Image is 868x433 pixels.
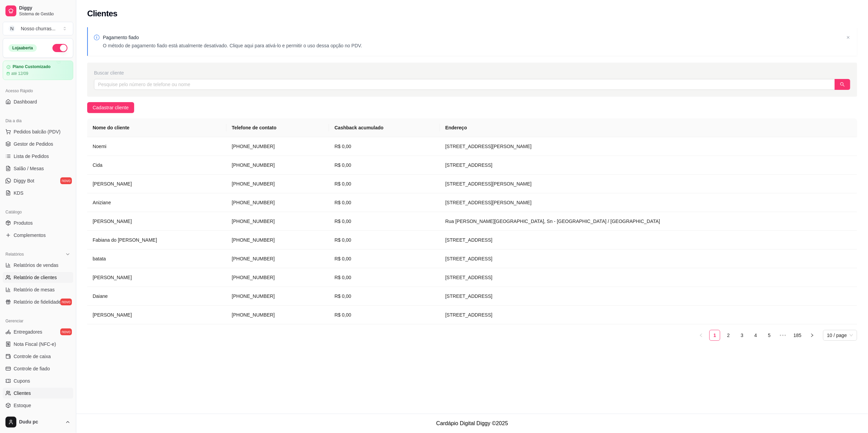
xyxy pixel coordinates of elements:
td: [PERSON_NAME] [87,306,226,324]
td: Noemi [87,137,226,156]
span: Relatório de clientes [14,274,57,281]
a: KDS [3,188,73,198]
td: R$ 0,00 [329,156,440,175]
th: Nome do cliente [87,118,226,137]
a: Cupons [3,375,73,386]
a: Gestor de Pedidos [3,139,73,149]
span: Relatórios de vendas [14,262,59,269]
span: Lista de Pedidos [14,153,49,160]
div: Dia a dia [3,115,73,126]
td: Aniziane [87,193,226,212]
div: Loja aberta [9,44,37,52]
td: [PHONE_NUMBER] [226,268,329,287]
a: Plano Customizadoaté 12/09 [3,61,73,80]
td: [STREET_ADDRESS][PERSON_NAME] [440,175,857,193]
span: Relatório de fidelidade [14,299,61,305]
td: Fabiana do [PERSON_NAME] [87,231,226,250]
td: [STREET_ADDRESS][PERSON_NAME] [440,137,857,156]
button: Pedidos balcão (PDV) [3,126,73,137]
td: [PHONE_NUMBER] [226,175,329,193]
a: 3 [737,330,747,340]
td: R$ 0,00 [329,306,440,324]
span: Clientes [14,390,31,397]
li: 2 [723,330,734,341]
span: Relatórios [5,252,24,257]
li: 5 [764,330,775,341]
a: Dashboard [3,96,73,107]
td: R$ 0,00 [329,137,440,156]
td: [STREET_ADDRESS] [440,268,857,287]
td: [PHONE_NUMBER] [226,193,329,212]
span: Complementos [14,232,46,239]
a: 5 [764,330,774,340]
a: Produtos [3,218,73,228]
span: search [840,82,845,87]
span: 10 / page [827,330,853,340]
span: Controle de caixa [14,353,51,360]
td: [PHONE_NUMBER] [226,231,329,250]
span: Dudu pc [19,419,62,425]
td: [PERSON_NAME] [87,175,226,193]
td: [PHONE_NUMBER] [226,137,329,156]
td: batata [87,250,226,268]
td: [PHONE_NUMBER] [226,156,329,175]
p: O método de pagamento fiado está atualmente desativado. Clique aqui para ativá-lo e permitir o us... [103,42,362,49]
span: Controle de fiado [14,365,50,372]
article: Plano Customizado [13,64,50,69]
a: Relatórios de vendas [3,260,73,271]
td: R$ 0,00 [329,175,440,193]
div: Nosso churras ... [21,25,56,32]
li: 185 [791,330,804,341]
li: Previous Page [696,330,707,341]
div: Gerenciar [3,316,73,326]
td: [STREET_ADDRESS] [440,250,857,268]
td: [PHONE_NUMBER] [226,212,329,231]
span: Diggy [19,5,70,11]
button: Alterar Status [52,44,67,52]
td: [STREET_ADDRESS] [440,306,857,324]
td: R$ 0,00 [329,231,440,250]
td: [PERSON_NAME] [87,212,226,231]
td: R$ 0,00 [329,193,440,212]
td: Cida [87,156,226,175]
td: [STREET_ADDRESS][PERSON_NAME] [440,193,857,212]
a: Controle de caixa [3,351,73,362]
span: Pedidos balcão (PDV) [14,128,61,135]
a: Diggy Botnovo [3,175,73,186]
th: Endereço [440,118,857,137]
button: Cadastrar cliente [87,102,134,113]
span: Gestor de Pedidos [14,141,53,147]
th: Cashback acumulado [329,118,440,137]
a: Nota Fiscal (NFC-e) [3,339,73,350]
td: [STREET_ADDRESS] [440,156,857,175]
div: Catálogo [3,207,73,218]
span: N [9,25,15,32]
td: [STREET_ADDRESS] [440,287,857,306]
span: ••• [777,330,788,341]
span: KDS [14,190,23,196]
a: Relatório de fidelidadenovo [3,296,73,307]
span: right [810,333,814,337]
article: até 12/09 [11,71,28,76]
a: Estoque [3,400,73,411]
span: Cupons [14,378,30,384]
a: Relatório de clientes [3,272,73,283]
button: left [696,330,707,341]
td: R$ 0,00 [329,287,440,306]
footer: Cardápio Digital Diggy © 2025 [76,414,868,433]
a: Salão / Mesas [3,163,73,174]
span: Cadastrar cliente [93,104,129,111]
td: [PHONE_NUMBER] [226,287,329,306]
h2: Clientes [87,8,117,19]
li: 3 [737,330,747,341]
a: 185 [791,330,803,340]
td: [PHONE_NUMBER] [226,250,329,268]
li: Next 5 Pages [777,330,788,341]
a: Controle de fiado [3,363,73,374]
a: Entregadoresnovo [3,326,73,337]
a: 2 [723,330,733,340]
div: Page Size [823,330,857,341]
input: Pesquise pelo número de telefone ou nome [94,79,835,90]
div: Buscar cliente [94,69,850,76]
td: Daiane [87,287,226,306]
